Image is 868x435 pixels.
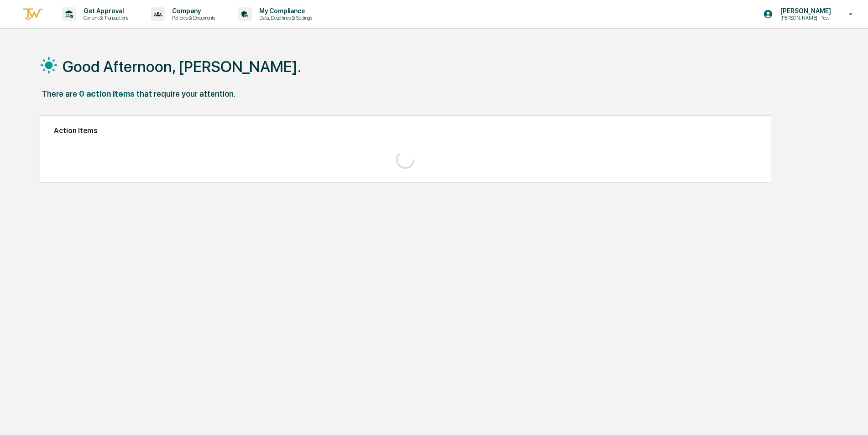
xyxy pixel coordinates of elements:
[252,15,317,21] p: Data, Deadlines & Settings
[165,15,220,21] p: Policies & Documents
[773,7,836,15] p: [PERSON_NAME]
[79,89,135,98] div: 0 action items
[76,7,133,15] p: Get Approval
[773,15,836,21] p: [PERSON_NAME]- Test
[54,126,757,135] h2: Action Items
[165,7,220,15] p: Company
[252,7,317,15] p: My Compliance
[22,7,44,22] img: logo
[63,57,301,76] h1: Good Afternoon, [PERSON_NAME].
[136,89,235,98] div: that require your attention.
[76,15,133,21] p: Content & Transactions
[42,89,77,98] div: There are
